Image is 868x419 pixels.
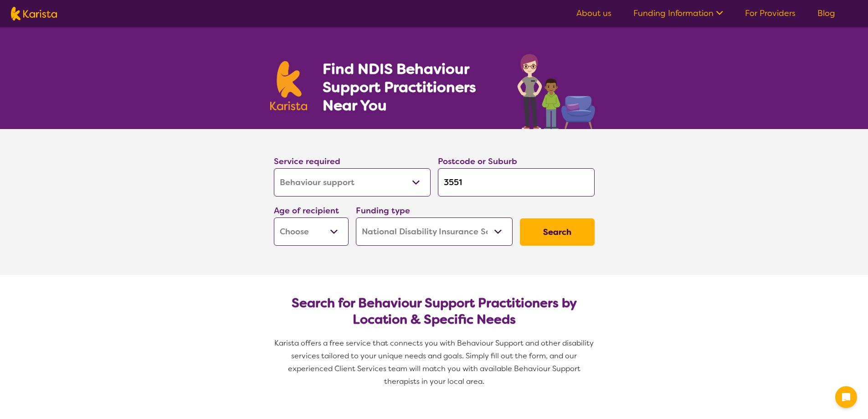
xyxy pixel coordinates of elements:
label: Service required [274,156,340,167]
img: behaviour-support [515,49,598,129]
h2: Search for Behaviour Support Practitioners by Location & Specific Needs [281,295,587,328]
label: Funding type [356,205,410,216]
label: Postcode or Suburb [438,156,517,167]
a: Funding Information [633,8,723,19]
button: Search [520,218,595,246]
a: Blog [817,8,835,19]
img: Karista logo [270,61,308,110]
h1: Find NDIS Behaviour Support Practitioners Near You [323,60,499,114]
img: Karista logo [11,7,57,21]
input: Type [438,168,595,197]
a: About us [576,8,611,19]
label: Age of recipient [274,205,339,216]
p: Karista offers a free service that connects you with Behaviour Support and other disability servi... [270,337,598,388]
a: For Providers [745,8,796,19]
